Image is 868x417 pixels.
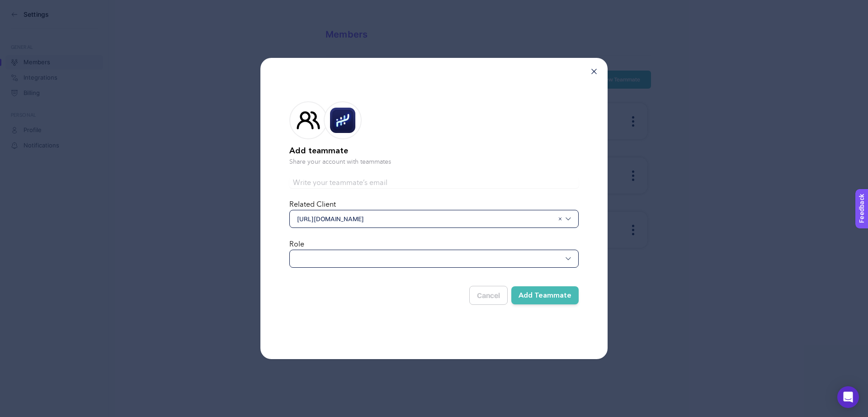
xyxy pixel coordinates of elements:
[469,286,508,305] button: Cancel
[837,386,859,408] div: Open Intercom Messenger
[566,216,571,222] img: svg%3e
[5,3,34,10] span: Feedback
[289,241,304,248] label: Role
[511,286,579,304] button: Add Teammate
[289,201,336,208] label: Related Client
[289,145,579,157] h2: Add teammate
[289,177,579,188] input: Write your teammate’s email
[289,157,579,166] p: Share your account with teammates
[566,256,571,261] img: svg%3e
[297,214,554,223] span: [URL][DOMAIN_NAME]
